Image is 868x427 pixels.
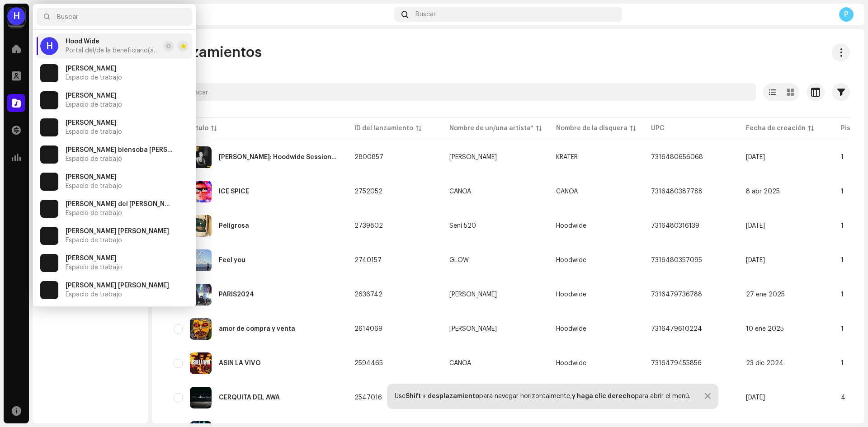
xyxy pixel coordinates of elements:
div: GLOW [449,257,469,263]
span: Hoodwide [556,360,586,366]
span: MOLLY [449,154,542,160]
span: Espacio de trabajo [66,264,122,271]
div: Título [190,124,208,133]
span: 7316480387788 [651,188,703,195]
span: Abraham Flores Román [66,65,117,72]
span: 27 ene 2025 [746,291,785,298]
span: GLOW [449,257,542,263]
span: Hoodwide [556,257,586,263]
span: Daniel Sánchez Pérez [66,228,169,235]
span: Espacio de trabajo [66,183,122,190]
span: 1 [841,360,844,366]
img: 297a105e-aa6c-4183-9ff4-27133c00f2e2 [40,64,58,82]
span: 1 [841,257,844,263]
span: Espacio de trabajo [66,155,122,163]
span: 2752052 [354,188,382,195]
img: 96226b65-86e4-46ea-b58e-c4606f41bfbb [190,181,212,202]
span: Alfonso Alonso Sánchez [66,119,117,127]
span: alvaro biensoba troncoso [66,146,174,154]
span: Lanzamientos [166,43,262,61]
div: Nombre de un/una artista* [449,124,533,133]
div: ICE SPICE [219,188,249,195]
img: 297a105e-aa6c-4183-9ff4-27133c00f2e2 [40,118,58,136]
img: 297a105e-aa6c-4183-9ff4-27133c00f2e2 [40,145,58,164]
div: Feel you [219,257,245,263]
span: 1 [841,291,844,298]
input: Buscar [37,8,192,26]
span: MOLLY [449,326,542,332]
span: 31 mar 2025 [746,223,765,229]
div: [PERSON_NAME] [449,326,497,332]
span: Travis Trevor [449,291,542,298]
span: 31 mar 2025 [746,257,765,263]
span: Portal del/de la beneficiario(a) <Diskover Entertainment SL> [66,47,160,54]
img: 76799578-e351-415b-a262-dbf41180be44 [190,352,212,374]
img: 297a105e-aa6c-4183-9ff4-27133c00f2e2 [40,281,58,299]
span: 7316480656068 [651,154,703,160]
div: CANOA [449,188,471,195]
div: Seni 520 [449,223,476,229]
div: ASIN LA VIVO [219,360,261,366]
span: 2614069 [354,326,382,332]
img: 297a105e-aa6c-4183-9ff4-27133c00f2e2 [40,173,58,191]
span: 1 [841,223,844,229]
div: PARÍS2024 [219,291,254,298]
span: CANOA [449,188,542,195]
img: 1498f97e-bc40-4b1c-ac9f-eb0bd5dc1fa7 [190,284,212,305]
span: 2739802 [354,223,383,229]
span: 4 [841,394,845,401]
strong: Shift + desplazamiento [406,393,479,399]
span: 10 ene 2025 [746,326,784,332]
span: 2594465 [354,360,383,366]
div: [PERSON_NAME] [449,154,497,160]
span: Espacio de trabajo [66,74,122,81]
span: Espacio de trabajo [66,101,122,108]
span: Espacio de trabajo [66,237,122,244]
img: 33f1efb8-8f39-4bea-b874-96fd7a87e182 [190,215,212,237]
span: 7316479736788 [651,291,702,298]
div: H [7,7,25,25]
span: 8 abr 2025 [746,188,780,195]
div: Molly: Hoodwide Sessions [Vol.01] [219,154,340,160]
span: 7316480357095 [651,257,702,263]
img: 297a105e-aa6c-4183-9ff4-27133c00f2e2 [40,227,58,245]
span: 2800857 [354,154,383,160]
img: 297a105e-aa6c-4183-9ff4-27133c00f2e2 [40,254,58,272]
span: Hoodwide [556,326,586,332]
span: 7316480316139 [651,223,699,229]
span: KRATER [556,154,578,160]
span: 12 may 2025 [746,154,765,160]
span: Hood Wide [66,38,99,45]
div: amor de compra y venta [219,326,295,332]
div: Use para navegar horizontalmente, para abrir el menú. [395,393,690,400]
span: Seni 520 [449,223,542,229]
img: 297a105e-aa6c-4183-9ff4-27133c00f2e2 [40,200,58,218]
span: CANOA [556,188,578,195]
div: Nombre de la disquera [556,124,627,133]
div: P [839,7,854,22]
div: Catálogo [163,11,391,18]
span: CANOA [449,360,542,366]
input: Buscar [166,83,756,101]
span: Alberto Alfaro [66,92,117,99]
div: Fecha de creación [746,124,806,133]
div: H [40,37,58,55]
span: Jesús Francisco López García [66,282,169,289]
div: ID del lanzamiento [354,124,413,133]
span: Buscar [415,11,436,18]
div: Peligrosa [219,223,249,229]
span: Gustavo Lopez [66,255,117,262]
span: Hoodwide [556,223,586,229]
span: 2636742 [354,291,382,298]
span: Espacio de trabajo [66,128,122,136]
span: 7316479610224 [651,326,702,332]
div: CANOA [449,360,471,366]
span: 1 [841,154,844,160]
span: Espacio de trabajo [66,291,122,298]
span: Celia del Pino Varela [66,201,174,208]
span: 1 [841,188,844,195]
img: 4312bab4-8c99-475d-82d5-c0d82973d7c7 [190,387,212,408]
img: 0866319f-7094-45d5-8922-478258c17761 [190,146,212,168]
span: 2740157 [354,257,382,263]
div: CERQUITA DEL AWA [219,394,280,401]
